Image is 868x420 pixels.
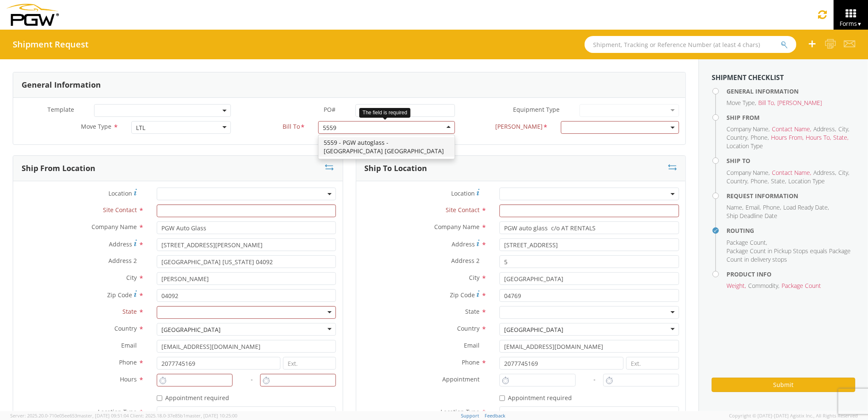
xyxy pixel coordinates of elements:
[462,358,480,366] span: Phone
[122,307,137,315] span: State
[748,282,779,290] li: ,
[499,392,574,402] label: Appointment required
[838,125,848,133] span: City
[626,357,679,370] input: Ext.
[81,122,111,130] span: Move Type
[465,307,480,315] span: State
[114,324,137,332] span: Country
[594,375,596,383] span: -
[758,99,774,107] span: Bill To
[464,341,480,349] span: Email
[727,203,742,211] span: Name
[161,326,221,334] div: [GEOGRAPHIC_DATA]
[763,203,780,211] span: Phone
[746,203,761,212] li: ,
[727,133,749,142] li: ,
[788,177,825,185] span: Location Type
[103,206,137,214] span: Site Contact
[813,169,836,177] li: ,
[727,271,855,277] h4: Product Info
[806,133,831,142] li: ,
[772,125,811,133] li: ,
[727,203,743,212] li: ,
[727,227,855,234] h4: Routing
[136,124,145,132] div: LTL
[92,223,137,231] span: Company Name
[727,88,855,94] h4: General Information
[121,341,137,349] span: Email
[77,412,129,419] span: master, [DATE] 09:51:04
[22,164,95,173] h3: Ship From Location
[783,203,829,212] li: ,
[727,177,747,185] span: Country
[833,133,849,142] li: ,
[758,99,775,107] li: ,
[22,81,101,89] h3: General Information
[748,282,778,290] span: Commodity
[450,291,475,299] span: Zip Code
[727,238,767,247] li: ,
[806,133,830,141] span: Hours To
[727,125,768,133] span: Company Name
[727,169,768,177] span: Company Name
[727,142,763,150] span: Location Type
[324,105,336,113] span: PO#
[319,137,455,157] div: 5559 - PGW autoglass - [GEOGRAPHIC_DATA] [GEOGRAPHIC_DATA]
[727,99,755,107] span: Move Type
[771,133,804,142] li: ,
[108,257,137,265] span: Address 2
[838,125,849,133] li: ,
[813,169,835,177] span: Address
[857,20,862,28] span: ▼
[771,177,786,185] li: ,
[109,240,132,248] span: Address
[727,193,855,199] h4: Request Information
[434,223,480,231] span: Company Name
[813,125,836,133] li: ,
[772,169,810,177] span: Contact Name
[469,274,480,282] span: City
[838,169,848,177] span: City
[13,40,89,49] h4: Shipment Request
[186,412,237,419] span: master, [DATE] 10:25:00
[157,395,162,401] input: Appointment required
[712,378,855,392] button: Submit
[157,392,231,402] label: Appointment required
[783,203,828,211] span: Load Ready Date
[727,247,851,263] span: Package Count in Pickup Stops equals Package Count in delivery stops
[727,133,747,141] span: Country
[777,99,822,107] span: [PERSON_NAME]
[120,375,137,383] span: Hours
[359,108,410,118] div: The field is required
[727,282,745,290] span: Weight
[283,122,300,132] span: Bill To
[729,412,858,419] span: Copyright © [DATE]-[DATE] Agistix Inc., All Rights Reserved
[746,203,760,211] span: Email
[126,274,137,282] span: City
[727,114,855,121] h4: Ship From
[504,326,563,334] div: [GEOGRAPHIC_DATA]
[763,203,781,212] li: ,
[442,375,480,383] span: Appointment
[833,133,847,141] span: State
[10,412,129,419] span: Server: 2025.20.0-710e05ee653
[771,177,785,185] span: State
[840,19,862,28] span: Forms
[251,375,253,383] span: -
[727,212,777,220] span: Ship Deadline Date
[451,257,480,265] span: Address 2
[461,412,479,419] a: Support
[365,164,427,173] h3: Ship To Location
[283,357,336,370] input: Ext.
[107,291,132,299] span: Zip Code
[772,169,811,177] li: ,
[727,99,756,107] li: ,
[485,412,505,419] a: Feedback
[772,125,810,133] span: Contact Name
[727,238,766,246] span: Package Count
[727,125,770,133] li: ,
[727,282,746,290] li: ,
[457,324,480,332] span: Country
[47,105,74,113] span: Template
[813,125,835,133] span: Address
